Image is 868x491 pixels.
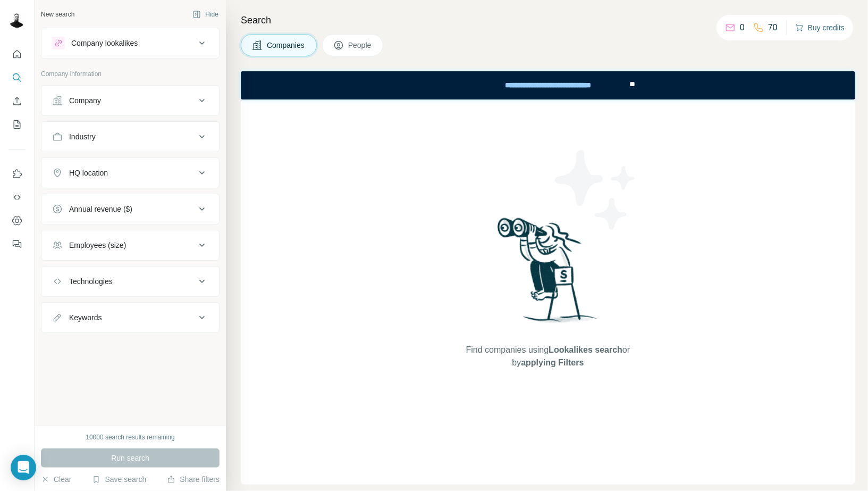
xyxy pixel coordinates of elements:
span: applying Filters [521,358,584,367]
p: 70 [768,21,778,34]
div: Technologies [69,276,113,287]
div: Open Intercom Messenger [11,455,36,480]
div: Annual revenue ($) [69,204,132,214]
div: New search [41,10,74,19]
button: Use Surfe on LinkedIn [9,164,26,184]
img: Surfe Illustration - Woman searching with binoculars [493,215,603,334]
button: Feedback [9,235,26,254]
button: Annual revenue ($) [41,196,219,222]
div: Company lookalikes [71,38,138,48]
p: 0 [740,21,745,34]
button: Dashboard [9,211,26,230]
img: Avatar [9,11,26,28]
button: Buy credits [795,20,845,35]
button: Clear [41,474,71,485]
button: Share filters [167,474,220,485]
button: Technologies [41,269,219,294]
button: Use Surfe API [9,188,26,207]
button: HQ location [41,160,219,186]
button: My lists [9,115,26,134]
div: Keywords [69,312,102,323]
button: Employees (size) [41,232,219,258]
p: Company information [41,69,220,79]
button: Company lookalikes [41,30,219,56]
img: Surfe Illustration - Stars [548,142,644,238]
div: Company [69,95,101,106]
button: Save search [92,474,146,485]
button: Search [9,68,26,87]
div: HQ location [69,168,108,178]
button: Hide [185,6,226,22]
iframe: Banner [241,71,855,99]
span: People [348,40,373,51]
div: Employees (size) [69,240,126,251]
span: Lookalikes search [549,345,622,354]
div: 10000 search results remaining [86,432,174,442]
span: Companies [267,40,306,51]
span: Find companies using or by [463,344,633,369]
button: Enrich CSV [9,91,26,111]
div: Industry [69,131,96,142]
button: Keywords [41,305,219,330]
h4: Search [241,13,855,28]
button: Industry [41,124,219,149]
button: Company [41,88,219,113]
button: Quick start [9,45,26,64]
